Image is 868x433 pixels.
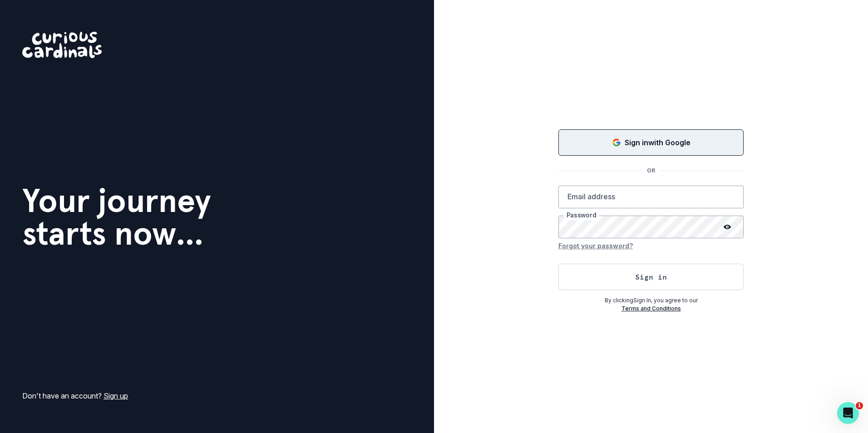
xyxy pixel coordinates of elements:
button: Forgot your password? [558,238,633,253]
a: Sign up [104,391,128,400]
p: OR [641,167,661,175]
span: 1 [856,402,863,409]
button: Sign in with Google (GSuite) [558,129,744,156]
iframe: Intercom live chat [837,402,859,424]
h1: Your journey starts now... [22,184,211,250]
button: Sign in [558,264,744,290]
p: Don't have an account? [22,390,128,401]
a: Terms and Conditions [621,305,681,312]
p: Sign in with Google [625,137,690,148]
img: Curious Cardinals Logo [22,32,102,58]
p: By clicking Sign In , you agree to our [558,296,744,305]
